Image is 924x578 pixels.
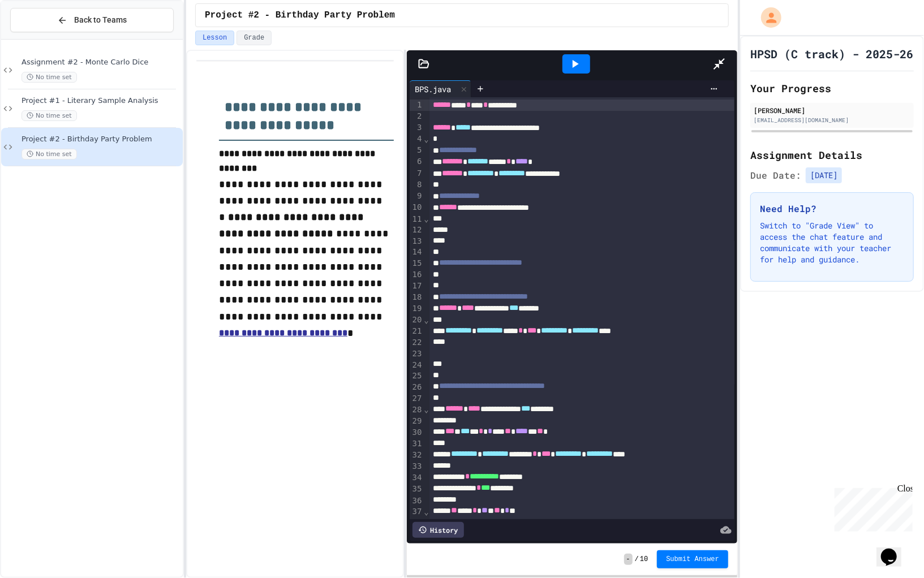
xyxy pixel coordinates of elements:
[237,31,272,45] button: Grade
[410,326,424,337] div: 21
[410,292,424,303] div: 18
[410,236,424,247] div: 13
[423,135,429,144] span: Fold line
[410,461,424,472] div: 33
[22,110,77,121] span: No time set
[624,554,633,565] span: -
[410,202,424,213] div: 10
[10,8,174,32] button: Back to Teams
[410,225,424,236] div: 12
[410,370,424,382] div: 25
[410,427,424,438] div: 30
[410,360,424,371] div: 24
[410,438,424,450] div: 31
[205,8,395,22] span: Project #2 - Birthday Party Problem
[410,495,424,507] div: 36
[410,191,424,202] div: 9
[22,149,77,159] span: No time set
[423,214,429,223] span: Fold line
[410,393,424,404] div: 27
[657,550,728,568] button: Submit Answer
[754,116,910,124] div: [EMAIL_ADDRESS][DOMAIN_NAME]
[410,258,424,269] div: 15
[410,472,424,484] div: 34
[410,122,424,133] div: 3
[640,555,648,564] span: 10
[830,484,913,532] iframe: chat widget
[750,80,914,96] h2: Your Progress
[666,555,719,564] span: Submit Answer
[635,555,639,564] span: /
[410,506,424,517] div: 37
[22,58,180,67] span: Assignment #2 - Monte Carlo Dice
[410,281,424,292] div: 17
[876,533,913,567] iframe: chat widget
[760,202,904,215] h3: Need Help?
[412,522,464,538] div: History
[22,72,77,83] span: No time set
[423,316,429,325] span: Fold line
[410,214,424,225] div: 11
[410,111,424,122] div: 2
[750,147,914,163] h2: Assignment Details
[750,46,913,62] h1: HPSD (C track) - 2025-26
[410,416,424,427] div: 29
[74,14,127,26] span: Back to Teams
[5,5,78,72] div: Chat with us now!Close
[410,80,471,97] div: BPS.java
[410,348,424,360] div: 23
[410,145,424,156] div: 5
[410,168,424,179] div: 7
[22,135,180,144] span: Project #2 - Birthday Party Problem
[410,484,424,495] div: 35
[410,382,424,393] div: 26
[410,404,424,416] div: 28
[195,31,234,45] button: Lesson
[749,5,784,31] div: My Account
[410,314,424,326] div: 20
[410,133,424,145] div: 4
[410,518,424,529] div: 38
[410,269,424,281] div: 16
[22,96,180,106] span: Project #1 - Literary Sample Analysis
[410,450,424,461] div: 32
[754,105,910,115] div: [PERSON_NAME]
[410,303,424,314] div: 19
[750,169,801,182] span: Due Date:
[410,337,424,348] div: 22
[410,156,424,167] div: 6
[410,247,424,258] div: 14
[423,507,429,516] span: Fold line
[760,220,904,265] p: Switch to "Grade View" to access the chat feature and communicate with your teacher for help and ...
[423,405,429,414] span: Fold line
[410,179,424,191] div: 8
[410,83,457,95] div: BPS.java
[410,100,424,111] div: 1
[806,167,842,183] span: [DATE]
